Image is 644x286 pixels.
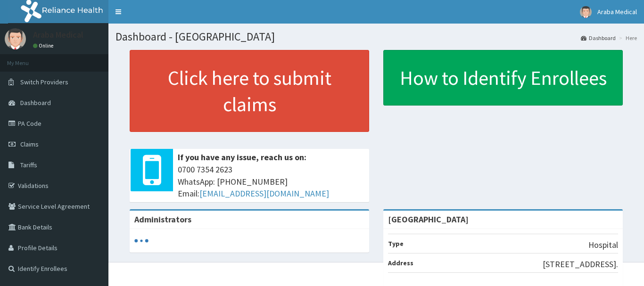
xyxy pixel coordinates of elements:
b: Administrators [134,214,191,225]
a: Dashboard [581,34,616,42]
p: [STREET_ADDRESS]. [543,258,618,270]
p: Hospital [588,239,618,251]
a: [EMAIL_ADDRESS][DOMAIN_NAME] [199,188,329,199]
span: Araba Medical [597,8,637,16]
h1: Dashboard - [GEOGRAPHIC_DATA] [116,31,637,43]
span: Tariffs [20,161,37,169]
svg: audio-loading [134,234,149,248]
a: How to Identify Enrollees [383,50,623,106]
b: Type [388,239,404,248]
strong: [GEOGRAPHIC_DATA] [388,214,469,225]
b: Address [388,259,413,267]
span: Dashboard [20,98,51,107]
span: Claims [20,140,39,148]
li: Here [617,34,637,42]
p: Araba Medical [33,31,83,39]
span: Switch Providers [20,78,68,86]
span: 0700 7354 2623 WhatsApp: [PHONE_NUMBER] Email: [178,163,364,200]
b: If you have any issue, reach us on: [178,152,306,163]
img: User Image [5,28,26,49]
a: Click here to submit claims [130,50,369,132]
a: Online [33,42,56,49]
img: User Image [580,6,592,18]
